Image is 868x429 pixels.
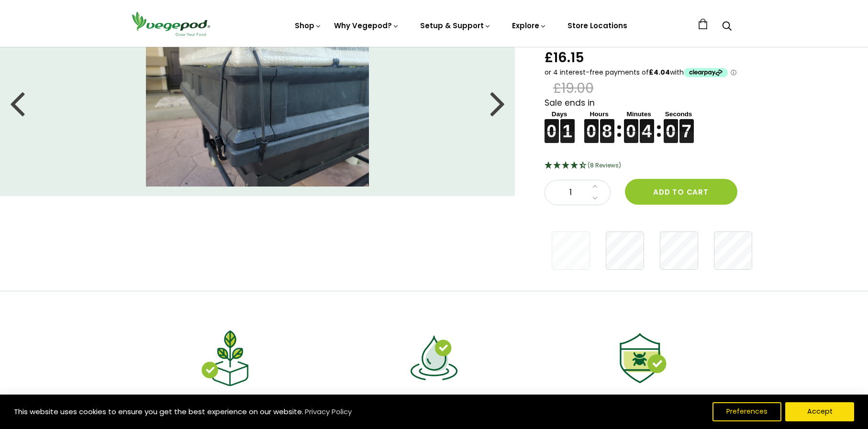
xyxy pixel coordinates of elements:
a: Explore [512,20,546,30]
a: Increase quantity by 1 [590,180,601,193]
img: Wind Straps [146,19,369,187]
figure: 7 [679,131,694,143]
a: Privacy Policy (opens in a new tab) [303,403,353,420]
a: Store Locations [568,20,627,30]
div: 4.25 Stars - 8 Reviews [545,160,844,172]
span: 4.25 Stars - 8 Reviews [588,161,621,169]
figure: 4 [640,119,654,131]
a: Shop [295,20,322,30]
div: Sale ends in [545,97,844,143]
button: Add to cart [625,179,737,205]
a: Search [722,22,732,32]
figure: 0 [664,119,678,131]
figure: 0 [545,119,559,131]
button: Accept [785,402,854,421]
a: Decrease quantity by 1 [590,192,601,205]
span: £19.00 [553,79,594,97]
figure: 8 [600,119,614,131]
img: Vegepod [128,10,214,37]
figure: 0 [584,119,599,131]
span: This website uses cookies to ensure you get the best experience on our website. [14,407,303,417]
button: Preferences [712,402,781,421]
figure: 1 [560,119,575,131]
a: Setup & Support [420,20,491,30]
span: 1 [555,187,587,199]
a: Why Vegepod? [334,20,399,30]
span: £16.15 [545,49,584,66]
figure: 0 [624,119,638,131]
